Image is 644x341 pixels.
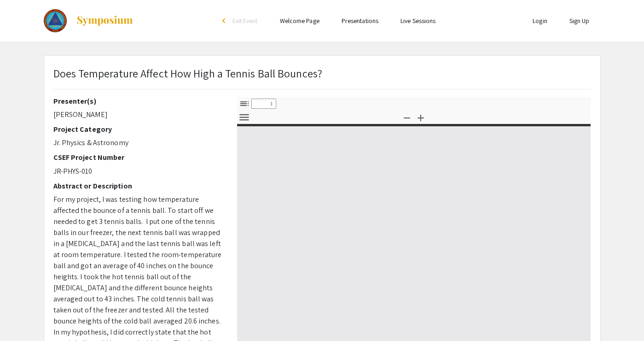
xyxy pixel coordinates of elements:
[399,111,415,124] button: Zoom Out
[237,97,252,111] button: Toggle Sidebar
[413,111,429,124] button: Zoom In
[569,17,590,25] a: Sign Up
[237,111,252,124] button: Tools
[222,18,228,24] div: arrow_back_ios
[53,137,223,148] p: Jr. Physics & Astronomy
[76,15,133,26] img: Symposium by ForagerOne
[232,17,258,25] span: Exit Event
[53,153,223,162] h2: CSEF Project Number
[53,65,323,82] p: Does Temperature Affect How High a Tennis Ball Bounces?
[280,17,319,25] a: Welcome Page
[53,182,223,190] h2: Abstract or Description
[53,109,223,120] p: [PERSON_NAME]
[533,17,547,25] a: Login
[342,17,378,25] a: Presentations
[53,166,223,177] p: JR-PHYS-010
[400,17,435,25] a: Live Sessions
[251,99,276,109] input: Page
[53,125,223,134] h2: Project Category
[44,9,67,32] img: The 2023 Colorado Science & Engineering Fair
[44,9,134,32] a: The 2023 Colorado Science & Engineering Fair
[53,97,223,106] h2: Presenter(s)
